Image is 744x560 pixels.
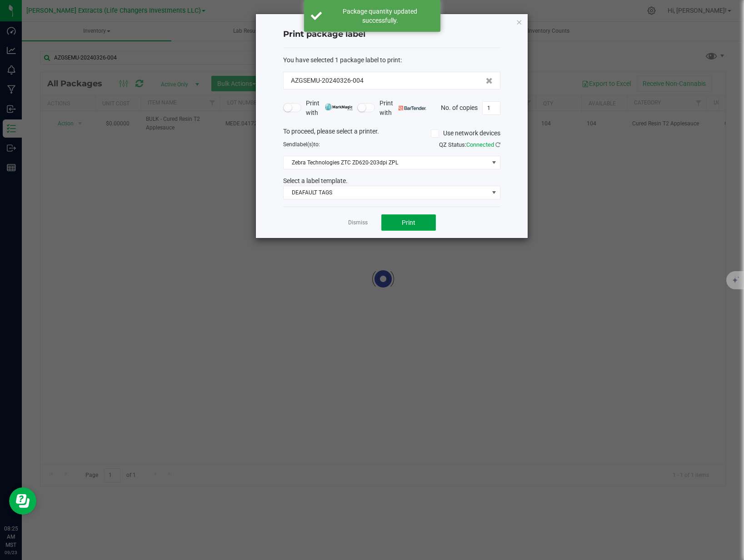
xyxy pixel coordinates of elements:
div: To proceed, please select a printer. [276,127,507,140]
img: mark_magic_cybra.png [325,104,353,110]
span: Connected [466,141,494,148]
span: No. of copies [441,104,478,111]
span: Print with [306,99,353,118]
div: Package quantity updated successfully. [327,7,434,25]
h4: Print package label [283,29,500,40]
span: DEAFAULT TAGS [284,186,489,199]
span: QZ Status: [439,141,500,148]
span: You have selected 1 package label to print [283,56,400,64]
label: Use network devices [431,129,500,138]
button: Print [381,214,436,231]
div: Select a label template. [276,176,507,186]
span: label(s) [295,141,314,148]
iframe: Resource center [9,487,36,515]
span: Zebra Technologies ZTC ZD620-203dpi ZPL [284,156,489,169]
img: bartender.png [399,106,426,110]
span: Print [402,219,415,226]
span: AZGSEMU-20240326-004 [291,76,364,85]
span: Send to: [283,141,320,148]
a: Dismiss [348,219,368,227]
span: Print with [379,99,426,118]
div: : [283,55,500,65]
